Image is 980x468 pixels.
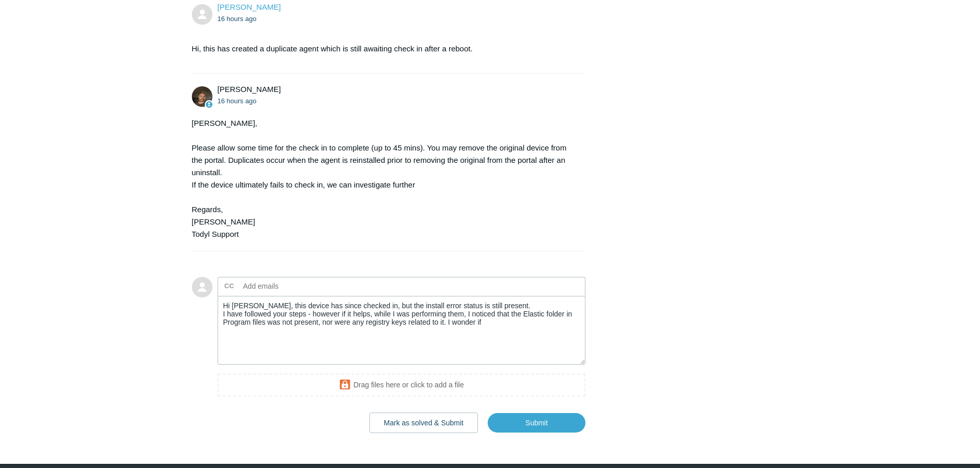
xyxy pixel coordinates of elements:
[192,43,576,55] p: Hi, this has created a duplicate agent which is still awaiting check in after a reboot.
[488,413,585,433] input: Submit
[224,278,234,294] label: CC
[218,3,281,11] a: [PERSON_NAME]
[218,3,281,11] span: Anastasia Campbell
[218,85,281,93] span: Andy Paull
[192,117,576,240] div: [PERSON_NAME], Please allow some time for the check in to complete (up to 45 mins). You may remov...
[218,97,257,105] time: 09/16/2025, 16:35
[369,413,478,433] button: Mark as solved & Submit
[239,278,350,294] input: Add emails
[218,15,257,23] time: 09/16/2025, 16:19
[218,296,586,365] textarea: Add your reply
